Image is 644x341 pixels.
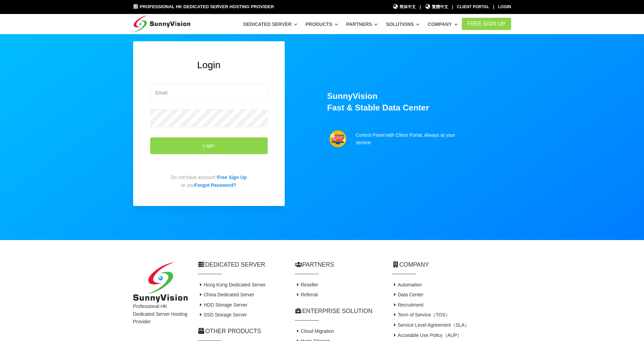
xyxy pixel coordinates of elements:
[295,292,318,297] a: Referral
[498,4,511,9] a: Login
[243,18,297,30] a: Dedicated Server
[198,327,285,336] h2: Other Products
[493,4,494,10] li: |
[452,4,453,10] li: |
[217,175,247,180] a: Free Sign Up
[392,292,424,297] a: Data Center
[198,302,248,308] a: HDD Storage Server
[392,261,511,269] h2: Company
[198,282,266,287] a: Hong Kong Dedicated Server
[198,261,285,269] h2: Dedicated Server
[392,312,450,317] a: Term of Service（TOS）
[133,262,188,303] img: SunnyVision Limited
[392,302,424,308] a: Recruitment
[150,137,268,154] button: Login
[428,18,458,30] a: Company
[295,328,334,334] a: Cloud Migration
[393,4,416,10] a: 简体中文
[392,322,470,328] a: Service Level Agreement（SLA）
[392,282,422,287] a: Automation
[198,292,254,297] a: China Dedicated Server
[295,261,382,269] h2: Partners
[346,18,378,30] a: Partners
[392,332,462,338] a: Accetable Use Policy（AUP）
[305,18,338,30] a: Products
[194,182,236,188] a: Forgot Password?
[150,84,268,102] input: Email
[150,58,268,72] h2: Login
[140,4,274,9] span: Professional HK Dedicated Server Hosting Provider
[150,174,268,189] p: Do not have account? or you
[425,4,448,10] a: 繁體中文
[327,90,511,114] h1: SunnyVision Fast & Stable Data Center
[462,18,511,30] a: FREE Sign Up
[295,282,318,287] a: Reseller
[420,4,421,10] li: |
[457,4,489,9] a: Client Portal
[329,130,346,147] img: support.png
[356,131,463,147] p: Control Panel with Client Portal, Always at your service
[198,312,247,317] a: SSD Storage Server
[295,307,382,315] h2: Enterprise Solution
[386,18,420,30] a: Solutions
